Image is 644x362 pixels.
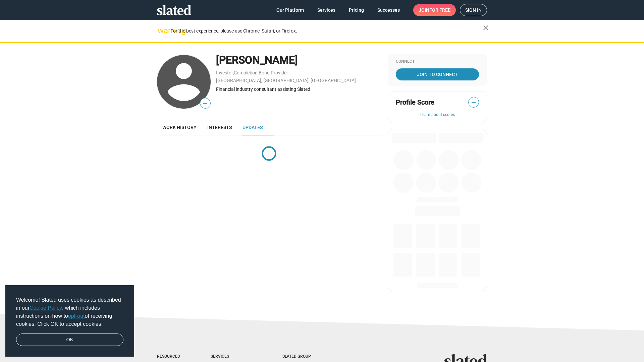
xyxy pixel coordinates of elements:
a: Sign in [460,4,487,16]
a: dismiss cookie message [16,334,123,346]
a: opt-out [68,313,85,319]
span: Profile Score [396,98,434,107]
span: — [200,99,210,108]
a: Join To Connect [396,68,479,80]
span: Join To Connect [397,68,478,80]
span: Sign in [465,4,482,16]
div: cookieconsent [5,285,134,357]
span: , [233,71,234,75]
a: Successes [372,4,405,16]
span: Pricing [349,4,364,16]
a: Completion Bond Provider [234,70,288,75]
mat-icon: warning [158,26,166,35]
span: Updates [243,125,263,130]
div: For the best experience, please use Chrome, Safari, or Firefox. [170,26,483,36]
span: Successes [377,4,400,16]
span: Welcome! Slated uses cookies as described in our , which includes instructions on how to of recei... [16,296,123,328]
span: Work history [162,125,197,130]
a: Investor [216,70,233,75]
span: — [469,98,479,107]
a: Interests [202,119,237,135]
a: Updates [237,119,268,135]
a: Cookie Policy [30,305,62,311]
div: Services [211,354,256,359]
button: Learn about scores [396,112,479,118]
div: Resources [157,354,184,359]
div: Financial industry consultant assisting Slated [216,86,381,93]
a: [GEOGRAPHIC_DATA], [GEOGRAPHIC_DATA], [GEOGRAPHIC_DATA] [216,78,356,83]
a: Services [312,4,341,16]
a: Our Platform [271,4,309,16]
a: Pricing [343,4,369,16]
span: Interests [207,125,232,130]
div: Slated Group [282,354,328,359]
mat-icon: close [482,24,490,32]
a: Joinfor free [413,4,456,16]
span: Join [419,4,450,16]
span: Services [317,4,335,16]
a: Work history [157,119,202,135]
span: Our Platform [276,4,304,16]
div: [PERSON_NAME] [216,53,381,67]
span: for free [429,4,450,16]
div: Connect [396,59,479,64]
